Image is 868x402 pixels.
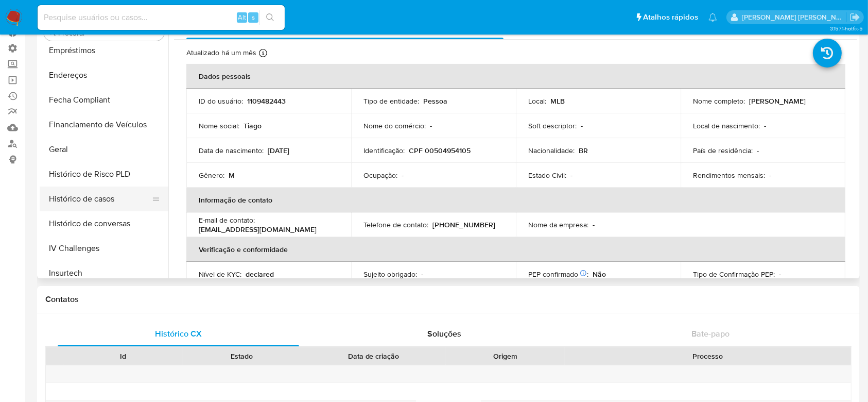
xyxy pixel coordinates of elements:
[190,351,294,361] div: Estado
[402,171,404,180] p: -
[693,146,753,155] p: País de residência :
[409,146,471,155] p: CPF 00504954105
[363,121,426,130] p: Nome do comércio :
[38,11,285,24] input: Pesquise usuários ou casos...
[45,294,852,305] h1: Contatos
[186,237,845,262] th: Verificação e conformidade
[427,328,461,340] span: Soluções
[252,12,255,22] span: s
[643,12,698,23] span: Atalhos rápidos
[757,146,759,155] p: -
[40,236,168,261] button: IV Challenges
[423,96,447,106] p: Pessoa
[742,12,846,22] p: andrea.asantos@mercadopago.com.br
[238,12,246,22] span: Alt
[71,351,176,361] div: Id
[229,171,235,180] p: M
[430,121,432,130] p: -
[579,146,588,155] p: BR
[830,24,863,32] span: 3.157.1-hotfix-5
[528,171,566,180] p: Estado Civil :
[570,171,572,180] p: -
[528,270,588,279] p: PEP confirmado :
[199,270,241,279] p: Nível de KYC :
[40,211,168,236] button: Histórico de conversas
[581,121,583,130] p: -
[186,64,845,89] th: Dados pessoais
[155,328,202,340] span: Histórico CX
[749,96,806,106] p: [PERSON_NAME]
[432,220,495,229] p: [PHONE_NUMBER]
[421,270,423,279] p: -
[246,270,274,279] p: declared
[528,220,588,229] p: Nome da empresa :
[40,38,168,63] button: Empréstimos
[199,146,264,155] p: Data de nascimento :
[247,96,286,106] p: 1109482443
[199,215,255,225] p: E-mail de contato :
[40,137,168,162] button: Geral
[363,171,397,180] p: Ocupação :
[199,171,224,180] p: Gênero :
[199,96,243,106] p: ID do usuário :
[259,10,281,25] button: search-icon
[693,96,745,106] p: Nome completo :
[572,351,844,361] div: Processo
[693,121,760,130] p: Local de nascimento :
[849,12,860,23] a: Sair
[528,146,575,155] p: Nacionalidade :
[186,48,256,58] p: Atualizado há um mês
[779,270,781,279] p: -
[40,261,168,286] button: Insurtech
[186,188,845,212] th: Informação de contato
[528,96,546,106] p: Local :
[199,121,239,130] p: Nome social :
[550,96,565,106] p: MLB
[40,112,168,137] button: Financiamento de Veículos
[40,88,168,112] button: Fecha Compliant
[363,146,405,155] p: Identificação :
[528,121,577,130] p: Soft descriptor :
[593,270,606,279] p: Não
[363,270,417,279] p: Sujeito obrigado :
[40,187,160,211] button: Histórico de casos
[308,351,439,361] div: Data de criação
[693,171,765,180] p: Rendimentos mensais :
[764,121,766,130] p: -
[453,351,558,361] div: Origem
[199,225,317,234] p: [EMAIL_ADDRESS][DOMAIN_NAME]
[593,220,595,229] p: -
[40,162,168,187] button: Histórico de Risco PLD
[244,121,262,130] p: Tiago
[363,220,428,229] p: Telefone de contato :
[708,13,717,22] a: Notificações
[363,96,419,106] p: Tipo de entidade :
[268,146,289,155] p: [DATE]
[40,63,168,88] button: Endereços
[691,328,730,340] span: Bate-papo
[769,171,771,180] p: -
[693,270,775,279] p: Tipo de Confirmação PEP :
